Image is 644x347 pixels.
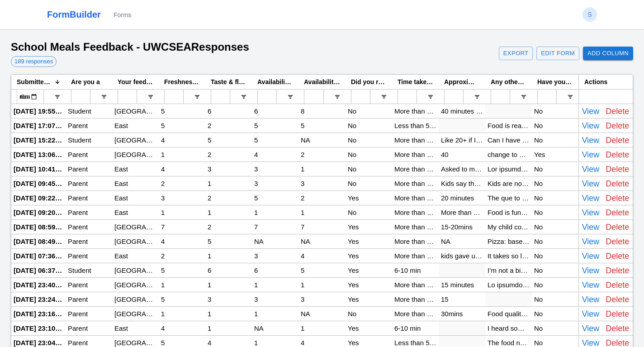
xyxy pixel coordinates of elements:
[346,234,392,248] div: Yes
[346,292,392,306] div: Yes
[11,249,66,263] div: [DATE] 07:36:04
[532,205,578,219] div: No
[159,220,205,234] div: 7
[112,104,159,118] div: [GEOGRAPHIC_DATA]
[346,278,392,292] div: Yes
[159,162,205,176] div: 4
[304,78,340,86] span: Availability of food options eg. nut-free, gluten-free, vegetarian, vegan (1 being least, 10 bein...
[485,234,532,248] div: Pizza: base was tasteless and thin, cheese quality was very poor, tomatoes on top of pizza tasted...
[583,47,633,61] button: Add Column
[211,89,230,104] input: Taste & flavour (1 being worst, 10 being best about the school canteen food) Filter Input
[346,133,392,147] div: No
[603,278,631,292] button: Delete Response
[205,176,252,190] div: 1
[485,249,532,263] div: It takes so long to place an order that people give up on eating. They say the quality is complet...
[112,249,159,263] div: East
[603,321,631,336] button: Delete Response
[11,205,66,219] div: [DATE] 09:20:07
[205,249,252,263] div: 1
[112,234,159,248] div: [GEOGRAPHIC_DATA]
[532,321,578,335] div: No
[66,147,112,162] div: Parent
[252,176,298,190] div: 3
[532,176,578,190] div: No
[211,78,246,86] span: Taste & flavour (1 being worst, 10 being best about the school canteen food)
[603,147,631,162] button: Delete Response
[532,249,578,263] div: No
[205,278,252,292] div: 1
[118,89,137,104] input: Your feedback is related to which campus: Filter Input
[532,119,578,133] div: No
[392,307,439,321] div: More than 10 min
[164,89,184,104] input: Freshness of Food (1 being worst, 10 being best about the school canteen food) Filter Input
[164,78,200,86] span: Freshness of Food (1 being worst, 10 being best about the school canteen food)
[205,321,252,335] div: 1
[582,7,597,22] button: S
[603,104,631,119] button: Delete Response
[392,191,439,205] div: More than 10 min
[603,205,631,220] button: Delete Response
[346,307,392,321] div: No
[485,162,532,176] div: Lor ipsumdo, sitamet con adipis el sed doei tem incididun. Ut laboreet dolor magnaaliqu eni a min...
[439,278,485,292] div: 15 minutes
[392,119,439,133] div: Less than 5 min
[351,89,370,104] input: Did you receive exactly what you ordered for? Filter Input
[55,94,60,100] button: Open Filter Menu
[11,263,66,277] div: [DATE] 06:37:08
[112,162,159,176] div: East
[298,220,346,234] div: 7
[298,249,346,263] div: 4
[159,133,205,147] div: 4
[485,278,532,292] div: Lo ipsumdol sita co adipi elitse doe tempo in utla, etd mag aliqu enim admi’v Quisno exerc ullamc...
[252,119,298,133] div: 5
[298,263,346,277] div: 5
[66,191,112,205] div: Parent
[439,104,485,118] div: 40 minutes for the pavilion kiosks
[112,307,159,321] div: [GEOGRAPHIC_DATA]
[485,191,532,205] div: The que to order the food is super long, some kids waited and the break was over, they were left ...
[205,292,252,306] div: 3
[532,147,578,162] div: Yes
[298,292,346,306] div: 3
[537,78,573,86] span: Have you sent an email to the school regarding your experiences?
[252,292,298,306] div: 3
[439,249,485,263] div: kids gave up to wait for the long que
[66,162,112,176] div: Parent
[205,133,252,147] div: 5
[252,205,298,219] div: 1
[112,147,159,162] div: [GEOGRAPHIC_DATA]
[444,78,480,86] span: Approximately how much time did it take to get your food?
[298,234,346,248] div: NA
[532,307,578,321] div: No
[532,263,578,277] div: No
[71,89,90,104] input: Are you a Filter Input
[11,40,249,54] h1: School Meals Feedback - UWCSEA Responses
[298,307,346,321] div: NA
[491,89,510,104] input: Any other feedback or experiences you would like to share. Filter Input
[580,104,602,119] button: View Details
[159,147,205,162] div: 1
[485,176,532,190] div: Kids are not happy with the new food service at all. Food doesn’t taste good and the choices are ...
[194,94,200,100] button: Open Filter Menu
[298,176,346,190] div: 3
[148,94,153,100] button: Open Filter Menu
[112,205,159,219] div: East
[112,176,159,190] div: East
[257,78,293,86] span: Availability of healthy choices (1 being least, 10 being lots of choices about the school canteen...
[252,278,298,292] div: 1
[241,94,246,100] button: Open Filter Menu
[439,205,485,219] div: More than 15 mins
[580,191,602,205] button: View Details
[298,205,346,219] div: 1
[205,307,252,321] div: 1
[392,321,439,335] div: 6-10 min
[485,147,532,162] div: change to a proper vendor pls
[11,133,66,147] div: [DATE] 15:22:57
[252,133,298,147] div: 5
[346,205,392,219] div: No
[346,249,392,263] div: Yes
[439,292,485,306] div: 15
[485,119,532,133] div: Food is really inconsistent, not cooked properly, salty, and was not able to eat for the past 3 d...
[11,234,66,248] div: [DATE] 08:49:01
